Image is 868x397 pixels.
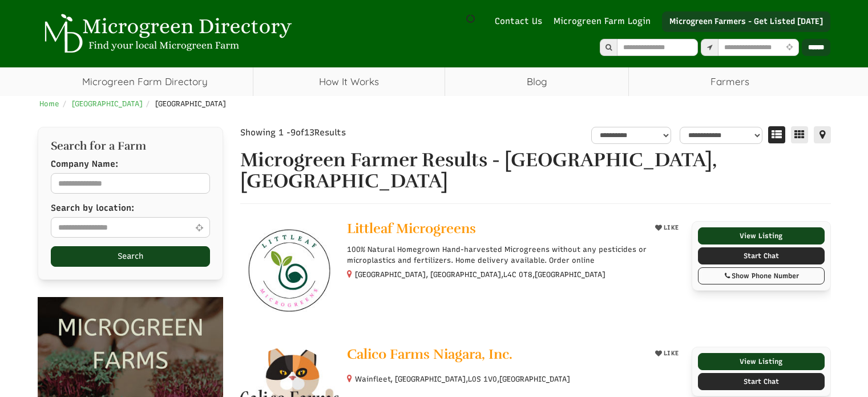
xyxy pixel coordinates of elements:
[38,67,253,96] a: Microgreen Farm Directory
[347,221,643,239] a: Littleaf Microgreens
[468,374,497,384] span: L0S 1V0
[38,14,294,54] img: Microgreen Directory
[347,346,512,363] span: Calico Farms Niagara, Inc.
[72,99,143,108] a: [GEOGRAPHIC_DATA]
[304,127,314,138] span: 13
[554,15,656,27] a: Microgreen Farm Login
[698,227,825,244] a: View Listing
[240,127,437,139] div: Showing 1 - of Results
[445,67,628,96] a: Blog
[629,67,830,96] span: Farmers
[662,224,679,231] span: LIKE
[784,44,796,51] i: Use Current Location
[662,11,830,32] a: Microgreen Farmers - Get Listed [DATE]
[698,353,825,370] a: View Listing
[698,247,825,264] a: Start Chat
[39,99,59,108] a: Home
[680,127,762,144] select: sortbox-1
[591,127,671,144] select: overall_rating_filter-1
[489,15,548,27] a: Contact Us
[535,270,605,280] span: [GEOGRAPHIC_DATA]
[240,221,339,320] img: Littleaf Microgreens
[499,374,570,384] span: [GEOGRAPHIC_DATA]
[155,99,226,108] span: [GEOGRAPHIC_DATA]
[698,373,825,390] a: Start Chat
[51,158,118,170] label: Company Name:
[662,350,679,357] span: LIKE
[347,220,476,237] span: Littleaf Microgreens
[347,347,643,364] a: Calico Farms Niagara, Inc.
[51,202,134,214] label: Search by location:
[355,270,605,279] small: [GEOGRAPHIC_DATA], [GEOGRAPHIC_DATA], ,
[347,244,683,265] p: 100% Natural Homegrown Hand-harvested Microgreens without any pesticides or microplastics and fer...
[503,270,532,280] span: L4C 0T8
[51,140,210,153] h2: Search for a Farm
[193,223,206,232] i: Use Current Location
[651,347,683,360] button: LIKE
[240,150,831,193] h1: Microgreen Farmer Results - [GEOGRAPHIC_DATA], [GEOGRAPHIC_DATA]
[51,246,210,267] button: Search
[704,271,818,281] div: Show Phone Number
[355,375,570,383] small: Wainfleet, [GEOGRAPHIC_DATA], ,
[651,221,683,235] button: LIKE
[290,127,296,138] span: 9
[253,67,445,96] a: How It Works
